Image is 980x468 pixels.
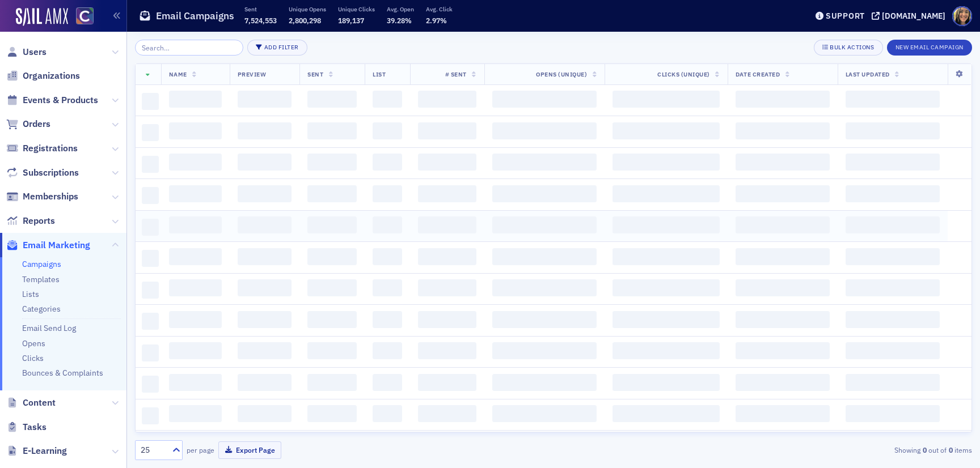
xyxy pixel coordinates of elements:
[22,323,76,333] a: Email Send Log
[736,311,830,328] span: ‌
[169,185,222,202] span: ‌
[6,70,80,82] a: Organizations
[6,445,67,457] a: E-Learning
[736,342,830,359] span: ‌
[426,16,447,25] span: 2.97%
[338,5,375,13] p: Unique Clicks
[23,118,50,130] span: Orders
[373,279,402,296] span: ‌
[169,122,222,139] span: ‌
[307,405,357,422] span: ‌
[612,216,719,233] span: ‌
[657,70,710,78] span: Clicks (Unique)
[289,5,326,13] p: Unique Opens
[887,41,972,52] a: New Email Campaign
[373,374,402,391] span: ‌
[238,405,292,422] span: ‌
[142,344,159,361] span: ‌
[307,70,323,78] span: Sent
[947,445,954,455] strong: 0
[846,248,940,265] span: ‌
[6,421,47,433] a: Tasks
[492,342,597,359] span: ‌
[142,407,159,424] span: ‌
[492,311,597,328] span: ‌
[23,239,90,252] span: Email Marketing
[736,279,830,296] span: ‌
[418,122,476,139] span: ‌
[142,156,159,173] span: ‌
[169,91,222,108] span: ‌
[736,185,830,202] span: ‌
[6,167,79,179] a: Subscriptions
[307,342,357,359] span: ‌
[373,311,402,328] span: ‌
[373,248,402,265] span: ‌
[238,279,292,296] span: ‌
[141,444,166,456] div: 25
[612,342,719,359] span: ‌
[244,5,277,13] p: Sent
[736,70,780,78] span: Date Created
[387,5,414,13] p: Avg. Open
[307,216,357,233] span: ‌
[23,397,56,409] span: Content
[846,405,940,422] span: ‌
[142,313,159,330] span: ‌
[238,311,292,328] span: ‌
[68,7,94,27] a: View Homepage
[612,248,719,265] span: ‌
[492,154,597,171] span: ‌
[872,12,949,20] button: [DOMAIN_NAME]
[23,142,78,155] span: Registrations
[187,445,214,455] label: per page
[492,122,597,139] span: ‌
[6,118,50,130] a: Orders
[492,91,597,108] span: ‌
[826,11,865,21] div: Support
[373,91,402,108] span: ‌
[6,190,78,203] a: Memberships
[142,376,159,393] span: ‌
[23,94,98,107] span: Events & Products
[846,154,940,171] span: ‌
[22,259,61,269] a: Campaigns
[736,91,830,108] span: ‌
[846,311,940,328] span: ‌
[238,374,292,391] span: ‌
[701,445,972,455] div: Showing out of items
[387,16,412,25] span: 39.28%
[16,8,68,26] img: SailAMX
[238,154,292,171] span: ‌
[22,338,45,348] a: Opens
[6,397,56,409] a: Content
[736,122,830,139] span: ‌
[612,185,719,202] span: ‌
[373,342,402,359] span: ‌
[846,279,940,296] span: ‌
[142,219,159,236] span: ‌
[373,154,402,171] span: ‌
[492,374,597,391] span: ‌
[492,185,597,202] span: ‌
[6,239,90,252] a: Email Marketing
[492,279,597,296] span: ‌
[736,405,830,422] span: ‌
[536,70,587,78] span: Opens (Unique)
[814,40,882,56] button: Bulk Actions
[23,445,67,457] span: E-Learning
[418,248,476,265] span: ‌
[846,374,940,391] span: ‌
[6,94,98,107] a: Events & Products
[22,353,44,363] a: Clicks
[736,154,830,171] span: ‌
[952,6,972,26] span: Profile
[307,154,357,171] span: ‌
[6,46,47,58] a: Users
[156,9,234,23] h1: Email Campaigns
[169,154,222,171] span: ‌
[846,216,940,233] span: ‌
[445,70,467,78] span: # Sent
[76,7,94,25] img: SailAMX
